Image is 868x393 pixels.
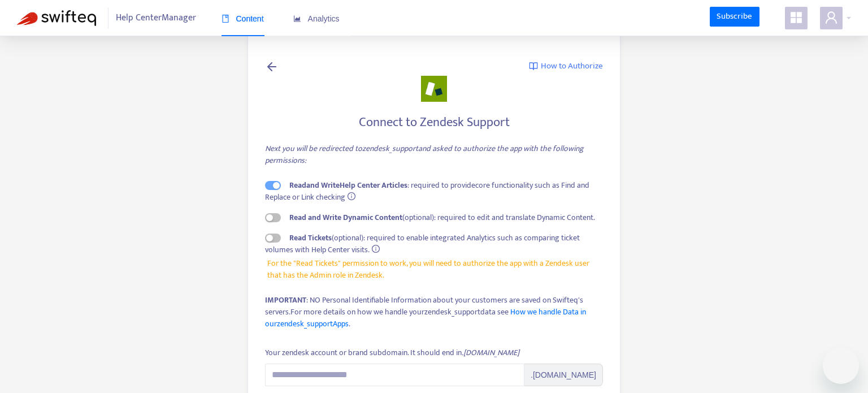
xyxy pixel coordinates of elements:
span: area-chart [293,15,301,23]
span: How to Authorize [541,60,603,73]
a: How to Authorize [529,60,603,73]
span: user [824,11,838,24]
span: : required to provide core functionality such as Find and Replace or Link checking [265,179,589,204]
span: Analytics [293,14,340,23]
span: Help Center Manager [116,7,196,29]
span: book [222,15,229,23]
strong: Read Tickets [289,231,332,244]
img: image-link [529,62,538,71]
span: info-circle [372,245,380,253]
h4: Connect to Zendesk Support [265,115,603,130]
div: : NO Personal Identifiable Information about your customers are saved on Swifteq's servers. [265,294,603,330]
span: (optional): required to enable integrated Analytics such as comparing ticket volumes with Help Ce... [265,231,580,256]
span: For more details on how we handle your zendesk_support data see . [265,305,586,330]
div: Your zendesk account or brand subdomain. It should end in [265,347,519,359]
iframe: Button to launch messaging window [823,348,859,384]
i: .[DOMAIN_NAME] [462,346,519,359]
span: For the "Read Tickets" permission to work, you will need to authorize the app with a Zendesk user... [267,257,601,281]
strong: Read and Write Help Center Articles [289,179,407,192]
strong: Read and Write Dynamic Content [289,211,402,224]
img: Swifteq [17,10,96,26]
span: info-circle [348,192,355,200]
span: .[DOMAIN_NAME] [524,364,603,386]
a: How we handle Data in ourzendesk_supportApps [265,305,586,330]
strong: IMPORTANT [265,293,306,306]
a: Subscribe [710,7,759,27]
img: zendesk_support.png [421,76,447,102]
span: Content [222,14,264,23]
i: Next you will be redirected to zendesk_support and asked to authorize the app with the following ... [265,142,584,167]
span: (optional): required to edit and translate Dynamic Content. [289,211,595,224]
span: appstore [789,11,803,24]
